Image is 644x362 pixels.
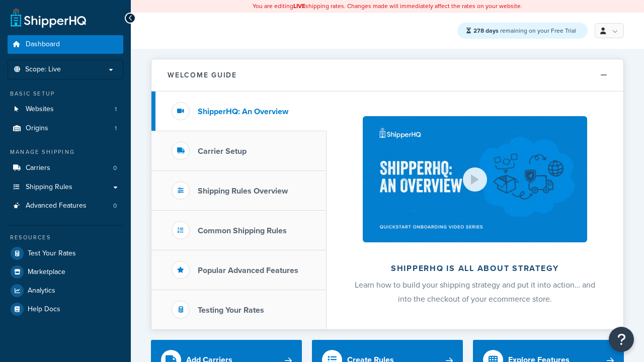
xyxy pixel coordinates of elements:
[293,2,305,11] b: LIVE
[8,148,123,156] div: Manage Shipping
[113,164,117,172] span: 0
[8,244,123,262] a: Test Your Rates
[8,263,123,281] a: Marketplace
[198,107,288,116] h3: ShipperHQ: An Overview
[8,282,123,300] a: Analytics
[355,279,595,305] span: Learn how to build your shipping strategy and put it into action… and into the checkout of your e...
[198,147,247,156] h3: Carrier Setup
[353,264,597,273] h2: ShipperHQ is all about strategy
[28,287,55,295] span: Analytics
[609,327,634,352] button: Open Resource Center
[26,105,54,114] span: Websites
[8,119,123,138] a: Origins1
[115,124,117,133] span: 1
[473,26,499,35] strong: 278 days
[115,105,117,114] span: 1
[8,159,123,177] a: Carriers0
[26,164,50,172] span: Carriers
[8,89,123,98] div: Basic Setup
[26,124,48,133] span: Origins
[113,202,117,210] span: 0
[26,202,87,210] span: Advanced Features
[363,116,587,242] img: ShipperHQ is all about strategy
[28,268,65,277] span: Marketplace
[8,300,123,318] a: Help Docs
[168,71,237,79] h2: Welcome Guide
[198,187,288,196] h3: Shipping Rules Overview
[26,40,60,49] span: Dashboard
[8,100,123,119] a: Websites1
[8,100,123,119] li: Websites
[8,178,123,197] a: Shipping Rules
[26,183,72,192] span: Shipping Rules
[8,197,123,215] li: Advanced Features
[151,59,623,92] button: Welcome Guide
[8,197,123,215] a: Advanced Features0
[28,305,60,314] span: Help Docs
[198,226,287,235] h3: Common Shipping Rules
[25,65,61,74] span: Scope: Live
[198,266,298,275] h3: Popular Advanced Features
[8,35,123,54] a: Dashboard
[473,26,576,35] span: remaining on your Free Trial
[8,119,123,138] li: Origins
[28,249,76,258] span: Test Your Rates
[8,159,123,177] li: Carriers
[8,233,123,242] div: Resources
[198,306,264,315] h3: Testing Your Rates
